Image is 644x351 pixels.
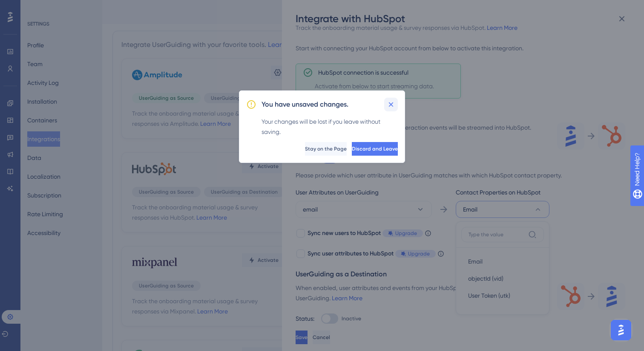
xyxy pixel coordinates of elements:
h2: You have unsaved changes. [262,99,348,110]
span: Stay on the Page [305,145,347,152]
span: Discard and Leave [352,145,398,152]
span: Need Help? [20,2,53,12]
iframe: UserGuiding AI Assistant Launcher [608,317,634,343]
div: Your changes will be lost if you leave without saving. [262,116,398,137]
